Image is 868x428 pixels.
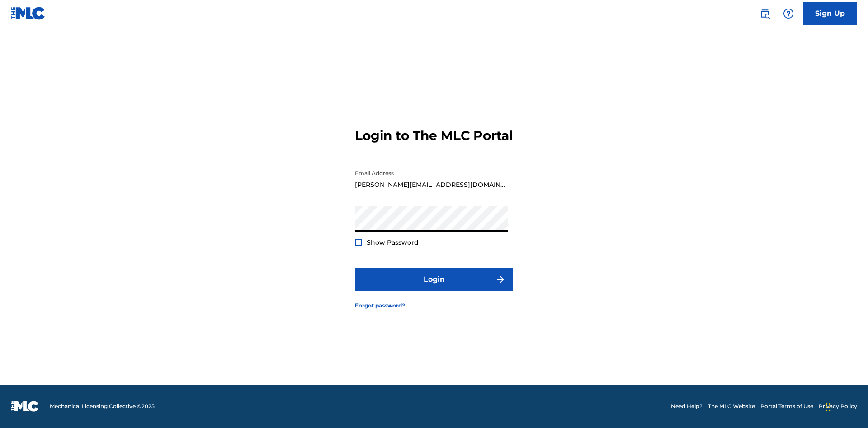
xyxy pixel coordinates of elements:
[823,385,868,428] iframe: Chat Widget
[819,402,857,410] a: Privacy Policy
[495,274,506,285] img: f7272a7cc735f4ea7f67.svg
[759,8,770,19] img: search
[355,268,513,291] button: Login
[760,402,813,410] a: Portal Terms of Use
[355,128,513,144] h3: Login to The MLC Portal
[756,5,774,23] a: Public Search
[779,5,797,23] div: Help
[11,401,39,412] img: logo
[783,8,794,19] img: help
[826,394,831,421] div: Drag
[671,402,703,410] a: Need Help?
[355,302,405,310] a: Forgot password?
[11,7,46,20] img: MLC Logo
[708,402,755,410] a: The MLC Website
[50,402,155,410] span: Mechanical Licensing Collective © 2025
[803,2,857,25] a: Sign Up
[367,238,419,247] span: Show Password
